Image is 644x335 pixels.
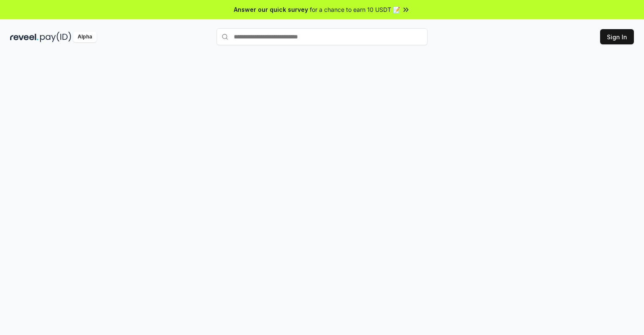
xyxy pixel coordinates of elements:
[10,32,38,42] img: reveel_dark
[40,32,71,42] img: pay_id
[234,5,308,14] span: Answer our quick survey
[73,32,97,42] div: Alpha
[600,29,634,44] button: Sign In
[310,5,400,14] span: for a chance to earn 10 USDT 📝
